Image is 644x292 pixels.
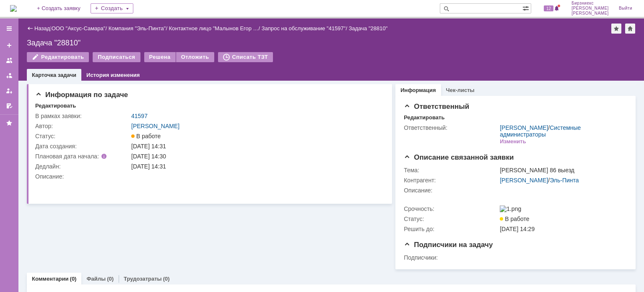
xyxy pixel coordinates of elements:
a: Заявки в моей ответственности [3,69,16,82]
span: 12 [544,5,553,11]
div: Ответственный: [404,124,498,131]
span: Ответственный [404,103,469,110]
div: [DATE] 14:31 [131,143,380,150]
div: Статус: [35,133,130,139]
div: Описание: [404,187,625,194]
div: (0) [163,276,170,282]
span: В работе [500,216,529,222]
a: Системные администраторы [500,124,581,138]
div: Задача "28810" [349,25,388,32]
div: [DATE] 14:30 [131,153,380,160]
div: Изменить [500,138,526,145]
div: Решить до: [404,226,498,232]
span: Бирзниекс [571,1,609,6]
div: Плановая дата начала: [35,153,119,160]
div: / [169,25,262,32]
a: ООО "Аксус-Самара" [52,25,106,32]
div: / [500,124,623,138]
a: Контактное лицо "Малынов Егор … [169,25,259,32]
span: В работе [131,133,161,139]
div: (0) [107,276,114,282]
div: / [109,25,169,32]
div: Срочность: [404,205,498,212]
a: История изменения [86,72,140,78]
span: Подписчики на задачу [404,241,493,249]
div: Автор: [35,123,130,129]
div: Описание: [35,173,382,180]
div: Редактировать [404,114,444,121]
div: Дата создания: [35,143,130,150]
a: Перейти на домашнюю страницу [10,5,17,12]
a: Мои согласования [3,99,16,113]
div: Контрагент: [404,177,498,184]
a: Эль-Пинта [550,177,579,184]
a: Создать заявку [3,39,16,52]
a: Назад [34,25,50,32]
div: В рамках заявки: [35,113,130,119]
a: 41597 [131,113,148,119]
a: Комментарии [32,276,69,282]
span: [DATE] 14:29 [500,226,535,232]
div: / [262,25,349,32]
span: [PERSON_NAME] [571,11,609,16]
a: Мои заявки [3,84,16,97]
div: Задача "28810" [27,39,636,47]
a: Компания "Эль-Пинта" [109,25,166,32]
a: Трудозатраты [124,276,162,282]
div: Редактировать [35,103,76,109]
a: Заявки на командах [3,54,16,67]
div: Создать [91,3,133,13]
span: [PERSON_NAME] [571,6,609,11]
a: Чек-листы [446,87,475,93]
div: Статус: [404,216,498,222]
img: 1.png [500,205,521,212]
span: Информация по задаче [35,91,128,99]
div: / [52,25,109,32]
div: [DATE] 14:31 [131,163,380,170]
img: logo [10,5,17,12]
span: Описание связанной заявки [404,153,514,161]
a: [PERSON_NAME] [131,123,179,129]
div: Добавить в избранное [611,24,621,34]
a: Запрос на обслуживание "41597" [262,25,346,32]
div: Тема: [404,167,498,174]
div: / [500,177,623,184]
span: Расширенный поиск [522,4,531,12]
a: Карточка задачи [32,72,76,78]
div: [PERSON_NAME] 86 выезд [500,167,623,174]
a: [PERSON_NAME] [500,124,548,131]
div: (0) [70,276,77,282]
div: Сделать домашней страницей [625,24,635,34]
a: Файлы [86,276,106,282]
div: | [50,25,51,31]
div: Подписчики: [404,254,498,261]
a: [PERSON_NAME] [500,177,548,184]
div: Дедлайн: [35,163,130,170]
a: Информация [400,87,436,93]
